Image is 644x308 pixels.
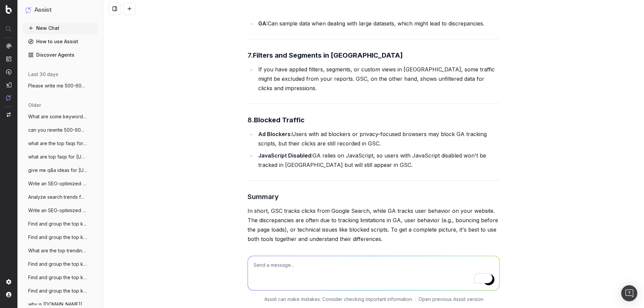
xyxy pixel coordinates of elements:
[6,292,11,297] img: My account
[256,129,500,148] li: Users with ad blockers or privacy-focused browsers may block GA tracking scripts, but their click...
[248,191,500,202] h3: Summary
[23,125,98,135] button: can you rewrite 500-600 words of SEO opt
[28,180,87,187] span: Write an SEO-optimized article about htt
[23,165,98,176] button: give me q&a ideas for [URL][DOMAIN_NAME]
[256,65,500,93] li: If you have applied filters, segments, or custom views in [GEOGRAPHIC_DATA], some traffic might b...
[6,56,11,62] img: Intelligence
[23,232,98,243] button: Find and group the top keywords for abt
[23,192,98,202] button: Analyze search trends for: recliners
[6,43,11,49] img: Analytics
[258,131,292,137] strong: Ad Blockers:
[23,219,98,229] button: Find and group the top keywords for abt
[248,256,499,290] textarea: To enrich screen reader interactions, please activate Accessibility in Grammarly extension settings
[419,296,483,303] a: Open previous Assist version
[621,285,637,301] div: Open Intercom Messenger
[28,140,87,147] span: what are the top faqs for [URL]
[6,95,11,101] img: Assist
[25,7,32,13] img: Assist
[28,234,87,241] span: Find and group the top keywords for abt
[248,50,500,61] h3: 7.
[23,111,98,122] button: What are some keywords around the topic
[28,82,87,89] span: Please write me 500-600 words of seo-opt
[7,112,11,117] img: Switch project
[28,301,87,308] span: why is [DOMAIN_NAME][URL] losing traffic
[248,115,500,125] h3: 8.
[256,19,500,28] li: Can sample data when dealing with large datasets, which might lead to discrepancies.
[28,261,87,267] span: Find and group the top keywords for solo
[28,194,87,200] span: Analyze search trends for: recliners
[28,274,87,281] span: Find and group the top keywords for solo
[28,221,87,227] span: Find and group the top keywords for abt
[23,138,98,149] button: what are the top faqs for [URL]
[28,113,87,120] span: What are some keywords around the topic
[256,151,500,170] li: GA relies on JavaScript, so users with JavaScript disabled won't be tracked in [GEOGRAPHIC_DATA] ...
[23,286,98,296] button: Find and group the top keywords for abt
[28,102,41,109] span: older
[28,71,58,78] span: last 30 days
[254,116,305,124] strong: Blocked Traffic
[258,152,313,159] strong: JavaScript Disabled:
[6,69,11,75] img: Activation
[34,5,52,15] h1: Assist
[6,82,11,87] img: Studio
[23,23,98,34] button: New Chat
[23,151,98,162] button: what are top faqs for [URL][DOMAIN_NAME]
[23,205,98,216] button: Write an SEO-optimized article about htt
[23,50,98,60] a: Discover Agents
[28,207,87,214] span: Write an SEO-optimized article about htt
[28,247,87,254] span: What are the top trending topics for sum
[253,51,403,59] strong: Filters and Segments in [GEOGRAPHIC_DATA]
[25,5,95,15] button: Assist
[23,245,98,256] button: What are the top trending topics for sum
[28,167,87,174] span: give me q&a ideas for [URL][DOMAIN_NAME]
[23,272,98,283] button: Find and group the top keywords for solo
[6,279,11,285] img: Setting
[248,206,500,244] p: In short, GSC tracks clicks from Google Search, while GA tracks user behavior on your website. Th...
[23,80,98,91] button: Please write me 500-600 words of seo-opt
[264,296,413,303] p: Assist can make mistakes. Consider checking important information.
[28,127,87,133] span: can you rewrite 500-600 words of SEO opt
[23,36,98,47] a: How to use Assist
[6,5,12,14] img: Botify logo
[23,178,98,189] button: Write an SEO-optimized article about htt
[23,259,98,269] button: Find and group the top keywords for solo
[28,153,87,160] span: what are top faqs for [URL][DOMAIN_NAME]
[28,288,87,294] span: Find and group the top keywords for abt
[258,20,268,27] strong: GA:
